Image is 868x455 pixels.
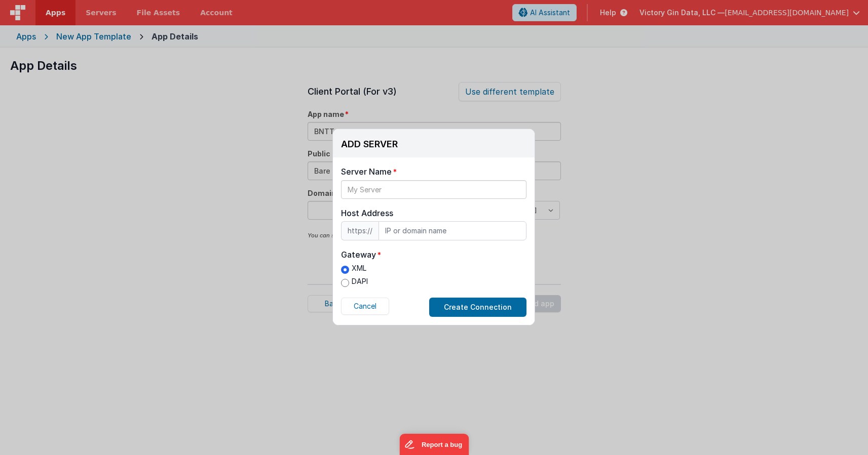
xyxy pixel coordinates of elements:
[341,139,398,149] h3: ADD SERVER
[341,221,379,240] span: https://
[429,298,526,317] button: Create Connection
[341,276,368,287] label: DAPI
[341,249,376,261] div: Gateway
[379,221,526,240] input: IP or domain name
[341,166,392,178] div: Server Name
[341,298,389,315] button: Cancel
[341,279,349,287] input: DAPI
[341,207,526,219] div: Host Address
[399,434,469,455] iframe: Marker.io feedback button
[341,266,349,274] input: XML
[341,263,368,274] label: XML
[341,180,526,199] input: My Server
